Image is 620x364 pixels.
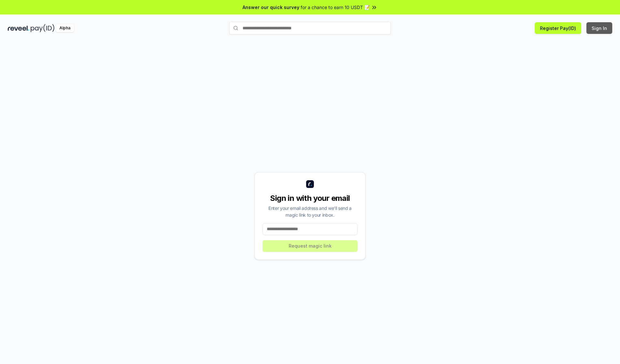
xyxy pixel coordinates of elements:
[263,193,357,203] div: Sign in with your email
[301,4,370,11] span: for a chance to earn 10 USDT 📝
[586,22,612,34] button: Sign In
[56,24,74,32] div: Alpha
[306,180,314,188] img: logo_small
[8,24,29,32] img: reveel_dark
[243,4,299,11] span: Answer our quick survey
[535,22,581,34] button: Register Pay(ID)
[263,205,357,218] div: Enter your email address and we’ll send a magic link to your inbox.
[31,24,55,32] img: pay_id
